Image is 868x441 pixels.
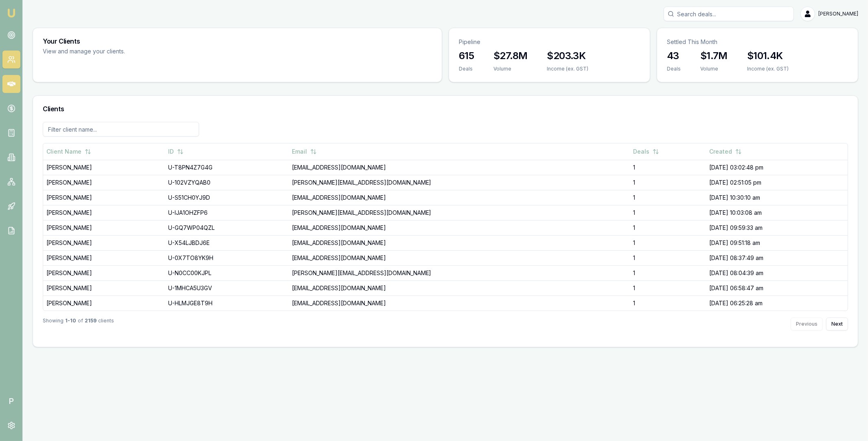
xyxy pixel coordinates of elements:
td: [DATE] 06:25:28 am [706,295,848,311]
td: [DATE] 03:02:48 pm [706,160,848,175]
td: U-102VZYQAB0 [165,175,289,190]
td: [PERSON_NAME][EMAIL_ADDRESS][DOMAIN_NAME] [289,175,630,190]
h3: $27.8M [493,49,527,62]
td: U-0X7TO8YK9H [165,250,289,265]
td: 1 [630,160,706,175]
p: Pipeline [459,38,640,46]
td: [DATE] 06:58:47 am [706,280,848,295]
div: Showing of clients [43,318,114,331]
td: U-1MHCA5U3GV [165,280,289,295]
img: emu-icon-u.png [7,8,16,18]
input: Filter client name... [43,122,199,137]
td: [PERSON_NAME] [43,175,165,190]
td: [EMAIL_ADDRESS][DOMAIN_NAME] [289,280,630,295]
button: Next [826,318,848,331]
h3: $1.7M [700,49,728,62]
button: Email [292,144,317,159]
div: Deals [459,66,474,72]
td: [PERSON_NAME] [43,190,165,205]
td: 1 [630,205,706,220]
td: [DATE] 10:03:08 am [706,205,848,220]
h3: Your Clients [43,38,432,44]
span: [PERSON_NAME] [818,11,858,17]
td: [EMAIL_ADDRESS][DOMAIN_NAME] [289,160,630,175]
h3: 43 [667,49,681,62]
td: [PERSON_NAME] [43,295,165,311]
td: U-S51CH0YJ9D [165,190,289,205]
td: [DATE] 02:51:05 pm [706,175,848,190]
td: [PERSON_NAME] [43,220,165,235]
h3: $101.4K [747,49,789,62]
strong: 1 - 10 [65,318,76,331]
td: U-GQ7WP04QZL [165,220,289,235]
td: [DATE] 10:30:10 am [706,190,848,205]
td: 1 [630,235,706,250]
td: [PERSON_NAME] [43,160,165,175]
td: [PERSON_NAME][EMAIL_ADDRESS][DOMAIN_NAME] [289,205,630,220]
td: 1 [630,220,706,235]
td: [DATE] 09:51:18 am [706,235,848,250]
td: U-HLMJGE8T9H [165,295,289,311]
div: Volume [493,66,527,72]
td: [PERSON_NAME] [43,205,165,220]
strong: 2159 [85,318,96,331]
div: Volume [700,66,728,72]
td: [EMAIL_ADDRESS][DOMAIN_NAME] [289,295,630,311]
div: Deals [667,66,681,72]
td: [PERSON_NAME] [43,250,165,265]
td: [EMAIL_ADDRESS][DOMAIN_NAME] [289,235,630,250]
p: Settled This Month [667,38,848,46]
td: [EMAIL_ADDRESS][DOMAIN_NAME] [289,220,630,235]
button: Client Name [46,144,91,159]
td: 1 [630,295,706,311]
td: [DATE] 08:37:49 am [706,250,848,265]
button: ID [168,144,184,159]
p: View and manage your clients. [43,47,251,56]
td: U-IJA1OHZFP6 [165,205,289,220]
button: Deals [633,144,659,159]
td: [EMAIL_ADDRESS][DOMAIN_NAME] [289,250,630,265]
td: U-X54LJBDJ6E [165,235,289,250]
button: Created [709,144,742,159]
td: [DATE] 09:59:33 am [706,220,848,235]
td: [PERSON_NAME] [43,265,165,280]
h3: $203.3K [547,49,589,62]
input: Search deals [664,7,794,21]
td: 1 [630,190,706,205]
td: [PERSON_NAME][EMAIL_ADDRESS][DOMAIN_NAME] [289,265,630,280]
span: P [2,392,20,410]
td: 1 [630,280,706,295]
td: U-T8PN4Z7G4G [165,160,289,175]
td: 1 [630,250,706,265]
div: Income (ex. GST) [747,66,789,72]
h3: 615 [459,49,474,62]
td: [EMAIL_ADDRESS][DOMAIN_NAME] [289,190,630,205]
td: [PERSON_NAME] [43,280,165,295]
td: 1 [630,175,706,190]
td: [PERSON_NAME] [43,235,165,250]
h3: Clients [43,106,848,112]
td: [DATE] 08:04:39 am [706,265,848,280]
td: 1 [630,265,706,280]
div: Income (ex. GST) [547,66,589,72]
td: U-N0CC00KJPL [165,265,289,280]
